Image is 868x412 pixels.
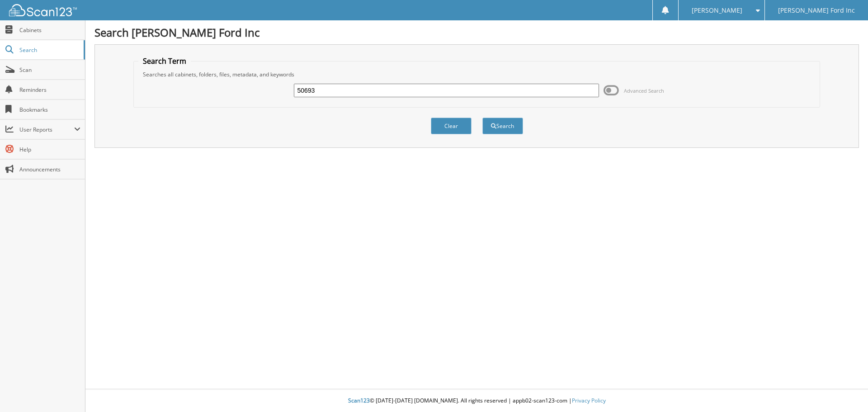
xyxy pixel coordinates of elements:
[572,397,606,404] a: Privacy Policy
[19,146,80,153] span: Help
[692,8,742,13] span: [PERSON_NAME]
[482,118,523,134] button: Search
[85,390,868,412] div: © [DATE]-[DATE] [DOMAIN_NAME]. All rights reserved | appb02-scan123-com |
[19,86,80,94] span: Reminders
[778,8,855,13] span: [PERSON_NAME] Ford Inc
[19,106,80,114] span: Bookmarks
[138,56,191,66] legend: Search Term
[19,26,80,34] span: Cabinets
[9,4,77,16] img: scan123-logo-white.svg
[19,126,74,133] span: User Reports
[94,25,859,40] h1: Search [PERSON_NAME] Ford Inc
[348,397,370,404] span: Scan123
[19,46,79,54] span: Search
[624,87,664,94] span: Advanced Search
[138,71,816,78] div: Searches all cabinets, folders, files, metadata, and keywords
[431,118,472,134] button: Clear
[19,166,80,173] span: Announcements
[19,66,80,74] span: Scan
